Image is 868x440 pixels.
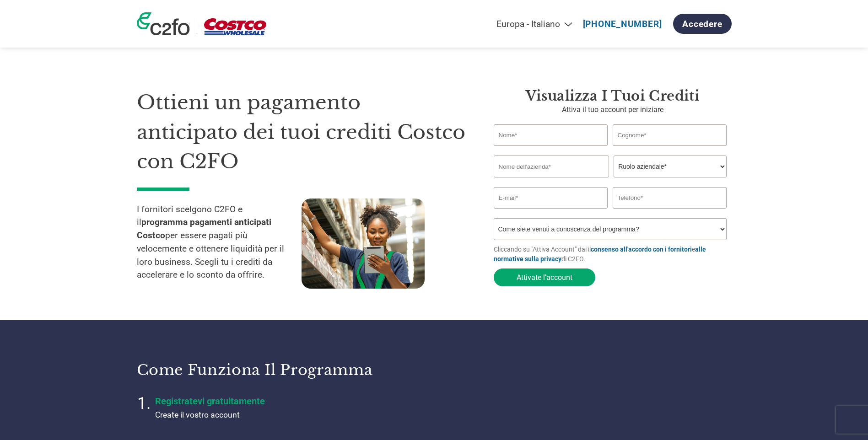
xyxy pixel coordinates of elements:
[613,124,727,146] input: Cognome*
[137,12,190,35] img: c2fo logo
[155,409,384,421] p: Create il vostro account
[137,203,302,282] p: I fornitori scelgono C2FO e il per essere pagati più velocemente e ottenere liquidità per il loro...
[302,199,425,289] img: supply chain worker
[494,178,727,183] div: Invalid company name or company name is too long
[494,156,609,177] input: Nome dell'azienda*
[591,246,692,253] a: consenso all'accordo con i fornitori
[494,104,732,115] p: Attiva il tuo account per iniziare
[583,19,662,29] a: [PHONE_NUMBER]
[673,14,731,34] a: Accedere
[137,361,423,379] h3: Come funziona il programma
[137,217,271,241] strong: programma pagamenti anticipati Costco
[613,209,727,215] div: Inavlid Phone Number
[494,88,732,104] h3: Visualizza i tuoi crediti
[204,18,266,35] img: Costco
[137,88,466,177] h1: Ottieni un pagamento anticipato dei tuoi crediti Costco con C2FO
[494,124,608,146] input: Nome*
[613,147,727,152] div: Invalid last name or last name is too long
[155,396,384,407] h4: Registratevi gratuitamente
[494,245,732,264] p: Cliccando su "Attiva Account" dai il e di C2FO.
[494,268,595,286] button: Attivate l'account
[494,147,608,152] div: Invalid first name or first name is too long
[614,156,727,177] select: Title/Role
[494,209,608,215] div: Inavlid Email Address
[613,187,727,209] input: Telefono*
[494,187,608,209] input: Invalid Email format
